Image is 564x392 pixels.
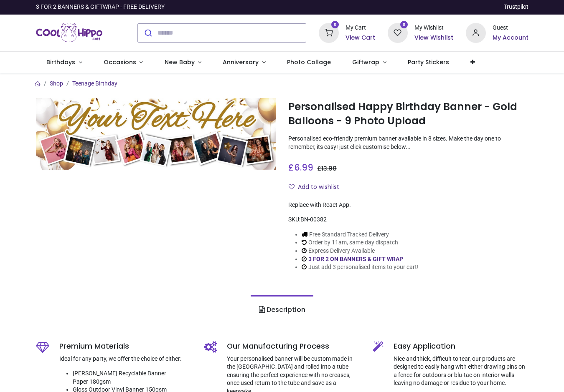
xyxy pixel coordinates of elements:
[317,164,337,173] span: £
[302,231,419,239] li: Free Standard Tracked Delivery
[302,247,419,255] li: Express Delivery Available
[414,24,453,32] div: My Wishlist
[59,355,192,363] p: Ideal for any party, we offer the choice of either:
[294,161,313,173] span: 6.99
[287,58,331,66] span: Photo Collage
[346,34,375,42] a: View Cart
[346,24,375,32] div: My Cart
[331,21,339,29] sup: 0
[308,256,403,262] a: 3 FOR 2 ON BANNERS & GIFT WRAP
[504,3,528,11] a: Trustpilot
[302,263,419,271] li: Just add 3 personalised items to your cart!
[36,3,165,11] div: 3 FOR 2 BANNERS & GIFTWRAP - FREE DELIVERY
[36,21,103,45] a: Logo of Cool Hippo
[414,34,453,42] a: View Wishlist
[288,201,528,209] div: Replace with React App.
[352,58,379,66] span: Giftwrap
[288,161,313,173] span: £
[388,29,408,35] a: 0
[288,180,346,194] button: Add to wishlistAdd to wishlist
[165,58,195,66] span: New Baby
[73,369,192,386] li: [PERSON_NAME] Recyclable Banner Paper 180gsm
[72,80,117,87] a: Teenage Birthday
[394,341,528,352] h5: Easy Application
[50,80,63,87] a: Shop
[138,24,158,42] button: Submit
[93,52,154,73] a: Occasions
[36,98,276,170] img: Personalised Happy Birthday Banner - Gold Balloons - 9 Photo Upload
[394,355,528,387] p: Nice and thick, difficult to tear, our products are designed to easily hang with either drawing p...
[104,58,136,66] span: Occasions
[493,24,528,32] div: Guest
[46,58,75,66] span: Birthdays
[59,341,192,352] h5: Premium Materials
[289,184,295,190] i: Add to wishlist
[400,21,408,29] sup: 0
[251,295,313,324] a: Description
[493,34,528,42] a: My Account
[227,341,360,352] h5: Our Manufacturing Process
[342,52,397,73] a: Giftwrap
[223,58,259,66] span: Anniversary
[302,239,419,247] li: Order by 11am, same day dispatch
[288,100,528,128] h1: Personalised Happy Birthday Banner - Gold Balloons - 9 Photo Upload
[321,164,337,173] span: 13.98
[154,52,212,73] a: New Baby
[288,216,528,224] div: SKU:
[36,52,93,73] a: Birthdays
[319,29,339,35] a: 0
[212,52,277,73] a: Anniversary
[36,21,103,45] img: Cool Hippo
[300,216,327,223] span: BN-00382
[408,58,449,66] span: Party Stickers
[288,135,528,151] p: Personalised eco-friendly premium banner available in 8 sizes. Make the day one to remember, its ...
